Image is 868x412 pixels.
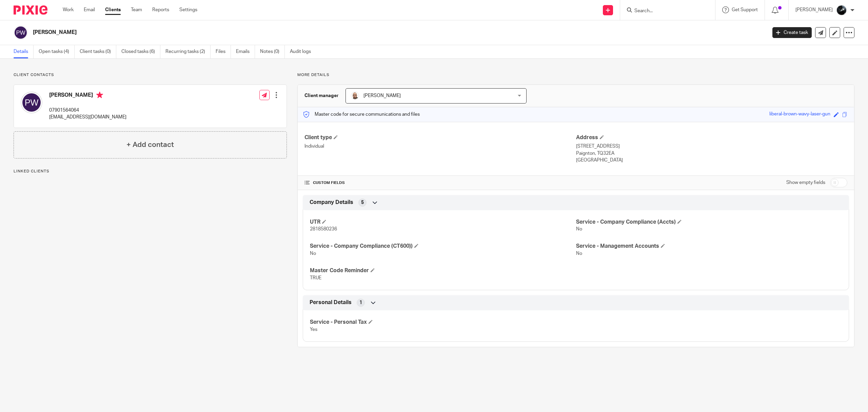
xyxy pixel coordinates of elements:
h4: Client type [304,134,576,141]
span: Yes [310,327,317,332]
p: More details [297,72,854,78]
input: Search [634,8,695,14]
span: TRUE [310,276,321,280]
span: No [576,227,582,231]
div: liberal-brown-wavy-laser-gun [769,111,830,118]
span: 2818580236 [310,227,337,231]
p: Master code for secure communications and files [303,111,420,118]
a: Settings [179,6,197,13]
h4: Service - Management Accounts [576,243,842,250]
h4: UTR [310,219,576,226]
p: [GEOGRAPHIC_DATA] [576,157,847,164]
h2: [PERSON_NAME] [33,29,616,36]
a: Email [84,6,95,13]
p: Individual [304,143,576,150]
img: svg%3E [21,92,42,113]
a: Audit logs [290,45,316,58]
p: 07901564064 [49,107,126,114]
h4: [PERSON_NAME] [49,92,126,100]
h4: Service - Company Compliance (CT600)) [310,243,576,250]
p: [STREET_ADDRESS] [576,143,847,150]
span: [PERSON_NAME] [363,93,401,98]
h4: Address [576,134,847,141]
h3: Client manager [304,92,339,99]
span: Personal Details [310,299,352,306]
span: No [576,251,582,256]
p: [PERSON_NAME] [795,6,833,13]
h4: CUSTOM FIELDS [304,180,576,186]
p: [EMAIL_ADDRESS][DOMAIN_NAME] [49,114,126,120]
a: Recurring tasks (2) [165,45,211,58]
h4: Service - Personal Tax [310,319,576,326]
h4: Service - Company Compliance (Accts) [576,219,842,226]
img: svg%3E [14,25,28,40]
a: Work [63,6,74,13]
a: Closed tasks (6) [121,45,160,58]
p: Paignton, TQ32EA [576,150,847,157]
span: No [310,251,316,256]
a: Files [216,45,231,58]
a: Client tasks (0) [80,45,116,58]
a: Team [131,6,142,13]
a: Details [14,45,34,58]
img: 1000002122.jpg [836,5,847,16]
label: Show empty fields [786,179,825,186]
h4: + Add contact [126,139,174,150]
a: Create task [772,27,812,38]
a: Reports [152,6,169,13]
a: Clients [105,6,121,13]
img: Pixie [14,5,47,15]
span: 1 [359,299,362,306]
img: Daryl.jpg [351,92,359,100]
span: 5 [361,199,364,206]
span: Company Details [310,199,353,206]
p: Client contacts [14,72,287,78]
h4: Master Code Reminder [310,267,576,274]
a: Emails [236,45,255,58]
a: Notes (0) [260,45,285,58]
p: Linked clients [14,169,287,174]
a: Open tasks (4) [39,45,75,58]
i: Primary [96,92,103,98]
span: Get Support [732,7,758,12]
